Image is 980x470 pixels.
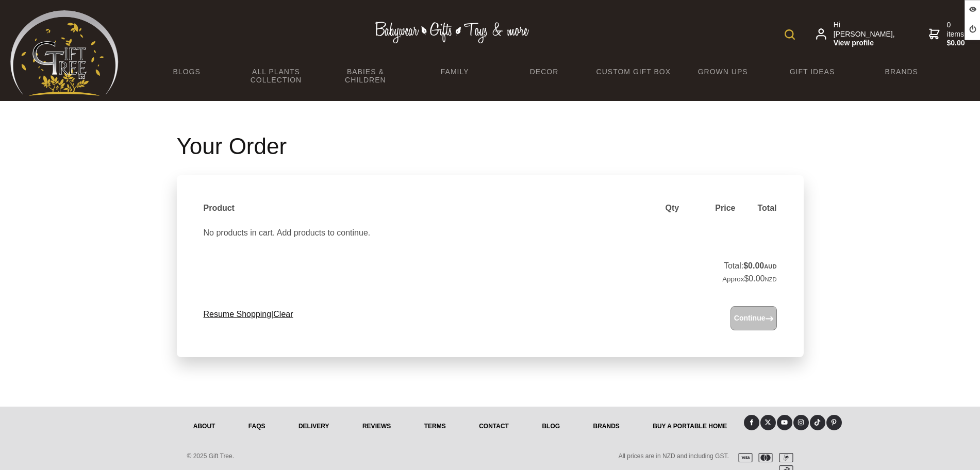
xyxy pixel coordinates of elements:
[187,452,235,460] span: © 2025 Gift Tree.
[619,452,729,460] span: All prices are in NZD and including GST.
[760,415,776,430] a: X (Twitter)
[678,61,767,82] a: Grown Ups
[775,453,793,462] img: paypal.svg
[177,415,232,438] a: About
[231,61,321,91] a: All Plants Collection
[929,21,967,48] a: 0 items$0.00
[743,261,776,270] strong: $0.00
[793,415,809,430] a: Instagram
[321,61,410,91] a: Babies & Children
[408,415,462,438] a: Terms
[142,61,231,82] a: BLOGS
[177,134,804,159] h1: Your Order
[834,21,896,48] span: Hi [PERSON_NAME],
[282,415,346,438] a: delivery
[785,29,795,40] img: product search
[197,221,783,245] td: No products in cart. Add products to continue.
[777,415,792,430] a: Youtube
[810,415,825,430] a: Tiktok
[826,415,842,430] a: Pinterest
[764,263,776,270] span: AUD
[374,22,529,43] img: Babywear - Gifts - Toys & more
[462,415,525,438] a: Contact
[197,196,659,221] th: Product
[410,61,499,82] a: Family
[636,415,743,438] a: Buy a Portable Home
[232,415,282,438] a: FAQs
[730,306,777,330] button: Continue
[834,39,896,48] strong: View profile
[525,415,576,438] a: Blog
[10,10,119,96] img: Babyware - Gifts - Toys and more...
[500,61,589,82] a: Decor
[722,275,744,283] small: Approx
[744,415,759,430] a: Facebook
[816,21,896,48] a: Hi [PERSON_NAME],View profile
[289,254,783,292] td: Total: $0.00
[204,308,293,321] p: |
[754,453,773,462] img: mastercard.svg
[742,196,783,221] th: Total
[659,196,701,221] th: Qty
[768,61,857,82] a: Gift Ideas
[734,453,753,462] img: visa.svg
[273,310,293,318] a: Clear
[204,310,272,318] a: Resume Shopping
[947,39,967,48] strong: $0.00
[589,61,678,82] a: Custom Gift Box
[947,21,967,48] span: 0 items
[857,61,946,82] a: Brands
[701,196,742,221] th: Price
[576,415,636,438] a: Brands
[765,276,777,282] span: NZD
[346,415,408,438] a: reviews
